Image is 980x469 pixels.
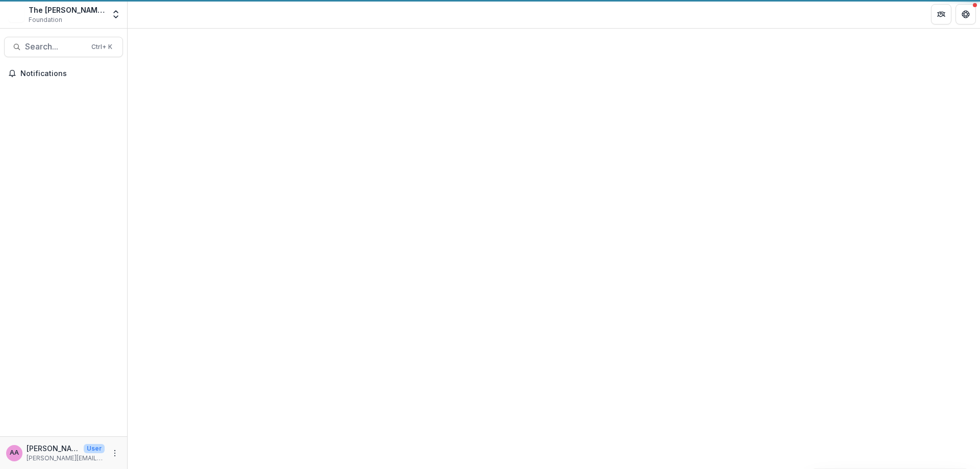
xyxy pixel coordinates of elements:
[4,65,123,82] button: Notifications
[132,7,175,21] nav: breadcrumb
[20,69,119,78] span: Notifications
[4,37,123,57] button: Search...
[25,42,85,52] span: Search...
[84,444,105,453] p: User
[109,447,121,459] button: More
[27,454,105,463] p: [PERSON_NAME][EMAIL_ADDRESS][DOMAIN_NAME]
[931,4,951,24] button: Partners
[29,5,105,15] div: The [PERSON_NAME] Foundation Workflow Sandbox
[955,4,976,24] button: Get Help
[89,41,114,53] div: Ctrl + K
[29,15,62,24] span: Foundation
[10,450,19,456] div: Annie Axe
[27,443,80,454] p: [PERSON_NAME]
[109,4,123,24] button: Open entity switcher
